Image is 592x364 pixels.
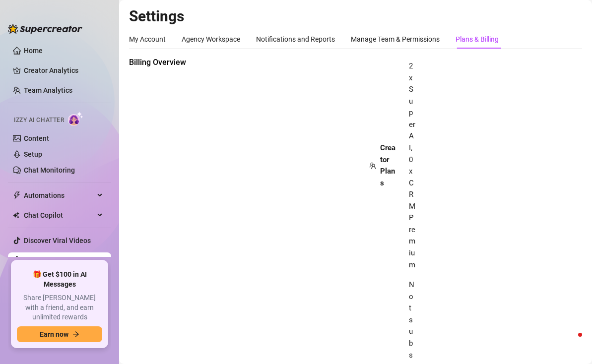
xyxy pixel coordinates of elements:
a: Content [24,134,49,142]
a: Setup [24,150,42,158]
a: Home [24,47,43,55]
a: Chat Monitoring [24,166,75,174]
span: arrow-right [72,331,79,338]
h2: Settings [129,7,582,26]
img: AI Chatter [68,112,83,126]
span: thunderbolt [13,191,21,199]
a: Discover Viral Videos [24,237,91,244]
img: logo-BBDzfeDw.svg [8,24,82,34]
span: 2 x Super AI, 0 x CRM Premium [409,61,415,269]
span: 🎁 Get $100 in AI Messages [17,270,102,289]
div: My Account [129,34,166,45]
span: Automations [24,187,94,203]
div: Agency Workspace [182,34,240,45]
span: Earn now [40,330,68,338]
span: Chat Copilot [24,207,94,223]
img: Chat Copilot [13,212,19,219]
a: Team Analytics [24,86,72,94]
span: team [369,162,376,169]
span: Izzy AI Chatter [14,116,64,125]
div: Notifications and Reports [256,34,335,45]
button: Earn nowarrow-right [17,326,102,342]
span: Share [PERSON_NAME] with a friend, and earn unlimited rewards [17,293,102,322]
span: Billing Overview [129,57,296,68]
a: Settings [24,256,50,264]
div: Manage Team & Permissions [351,34,440,45]
a: Creator Analytics [24,62,103,78]
strong: Creator Plans [380,143,395,187]
iframe: Intercom live chat [558,330,582,354]
div: Plans & Billing [456,34,499,45]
